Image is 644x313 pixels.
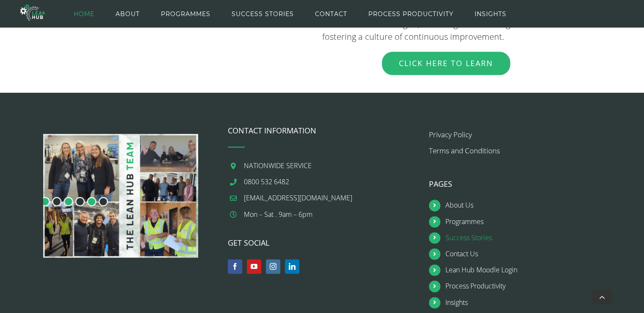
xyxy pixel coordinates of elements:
a: Contact Us [445,248,618,260]
div: Mon – Sat . 9am – 6pm [244,209,416,220]
a: Terms and Conditions [429,146,500,155]
a: Privacy Policy [429,130,472,139]
a: Insights [445,297,618,308]
img: The Lean Hub | Optimising productivity with Lean Logo [20,1,45,24]
a: About Us [445,199,618,211]
a: [EMAIL_ADDRESS][DOMAIN_NAME] [244,192,416,204]
a: Success Stories [445,232,618,244]
a: Instagram [266,259,280,274]
span: NATIONWIDE SERVICE [244,161,312,170]
a: Process Productivity [445,280,618,292]
h4: GET SOCIAL [228,239,417,247]
a: Facebook [228,259,242,274]
a: Click Here to Learn [382,52,510,75]
a: LinkedIn [285,259,299,274]
span: Join the many companies benefiting from this programme’s tools and methodologies, achieving susta... [322,6,550,42]
a: Programmes [445,216,618,227]
a: 0800 532 6482 [244,176,416,188]
h4: PAGES [429,180,618,188]
h4: CONTACT INFORMATION [228,127,417,134]
a: YouTube [247,259,261,274]
span: Click Here to Learn [399,58,493,68]
a: Lean Hub Moodle Login [445,264,618,276]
